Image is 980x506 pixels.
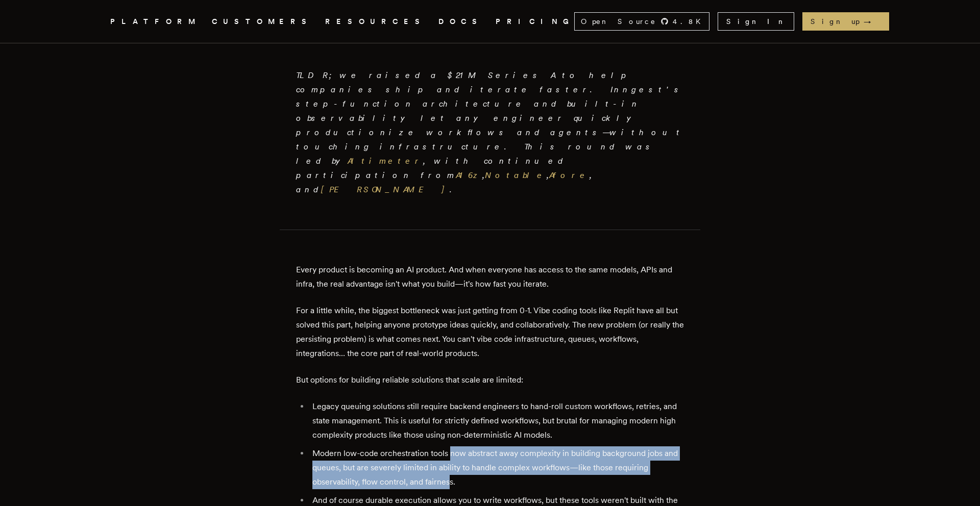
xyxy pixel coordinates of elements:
[718,12,794,31] a: Sign In
[438,15,483,28] a: DOCS
[309,399,684,442] li: Legacy queuing solutions still require backend engineers to hand-roll custom workflows, retries, ...
[485,170,547,180] a: Notable
[864,16,881,27] span: →
[110,15,200,28] button: PLATFORM
[456,170,482,180] a: A16z
[802,12,889,31] a: Sign up
[212,15,313,28] a: CUSTOMERS
[296,70,684,194] em: TLDR; we raised a $21M Series A to help companies ship and iterate faster. Inngest's step-functio...
[296,263,684,291] p: Every product is becoming an AI product. And when everyone has access to the same models, APIs an...
[673,16,707,27] span: 4.8 K
[309,446,684,489] li: Modern low-code orchestration tools now abstract away complexity in building background jobs and ...
[325,15,426,28] button: RESOURCES
[496,15,574,28] a: PRICING
[549,170,590,180] a: Afore
[296,373,684,387] p: But options for building reliable solutions that scale are limited:
[296,303,684,361] p: For a little while, the biggest bottleneck was just getting from 0-1. Vibe coding tools like Repl...
[581,16,656,27] span: Open Source
[348,156,423,166] a: Altimeter
[321,185,450,194] a: [PERSON_NAME]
